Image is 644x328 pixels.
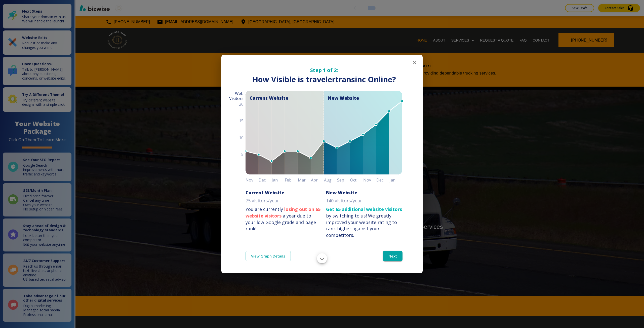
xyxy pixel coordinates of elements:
[259,176,272,184] h6: Dec
[326,206,402,212] strong: Get 65 additional website visitors
[246,251,291,261] a: View Graph Details
[298,176,311,184] h6: Mar
[376,176,389,184] h6: Dec
[246,176,259,184] h6: Nov
[311,176,324,184] h6: Apr
[326,206,403,239] p: by switching to us!
[389,176,403,184] h6: Jan
[246,206,322,232] p: You are currently a year due to your low Google grade and page rank!
[324,176,337,184] h6: Aug
[246,206,320,219] strong: losing out on 65 website visitors
[363,176,376,184] h6: Nov
[350,176,363,184] h6: Oct
[326,213,397,238] div: We greatly improved your website rating to rank higher against your competitors.
[383,251,403,261] button: Next
[272,176,285,184] h6: Jan
[246,190,284,196] h6: Current Website
[317,253,327,263] button: Scroll to bottom
[337,176,350,184] h6: Sep
[326,198,362,204] p: 140 visitors/year
[246,198,279,204] p: 75 visitors/year
[326,190,357,196] h6: New Website
[285,176,298,184] h6: Feb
